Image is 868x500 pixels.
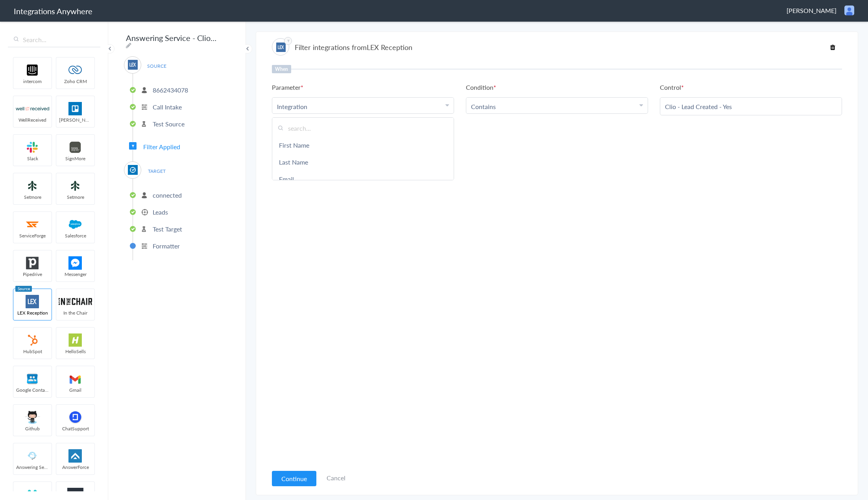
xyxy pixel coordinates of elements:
[13,271,52,278] span: Pipedrive
[143,142,180,151] span: Filter Applied
[59,295,92,308] img: inch-logo.svg
[142,166,172,176] span: TARGET
[153,102,182,111] p: Call Intake
[59,449,92,463] img: af-app-logo.svg
[59,63,92,77] img: zoho-logo.svg
[59,218,92,231] img: salesforce-logo.svg
[56,271,94,278] span: Messenger
[153,207,168,217] p: Leads
[59,179,92,193] img: setmoreNew.jpg
[844,6,854,15] img: user.png
[153,241,180,250] p: Formatter
[16,141,49,154] img: slack-logo.svg
[16,102,49,115] img: wr-logo.svg
[787,6,837,15] span: [PERSON_NAME]
[272,471,316,486] button: Continue
[16,179,49,193] img: setmoreNew.jpg
[56,387,94,393] span: Gmail
[8,32,100,47] input: Search...
[56,309,94,316] span: In the Chair
[16,295,49,308] img: lex-app-logo.svg
[16,372,49,385] img: googleContact_logo.png
[128,165,138,175] img: Clio.jpg
[56,194,94,200] span: Setmore
[471,102,496,111] a: Contains
[13,117,52,123] span: WellReceived
[56,78,94,85] span: Zoho CRM
[665,102,837,111] input: Enter Values
[142,61,172,71] span: SOURCE
[16,218,49,231] img: serviceforge-icon.png
[13,194,52,200] span: Setmore
[59,256,92,270] img: FBM.png
[276,43,286,52] img: lex-app-logo.svg
[59,333,92,347] img: hs-app-logo.svg
[56,232,94,239] span: Salesforce
[59,102,92,115] img: trello.png
[277,102,307,111] a: Integration
[56,117,94,123] span: [PERSON_NAME]
[16,256,49,270] img: pipedrive.png
[153,119,185,128] p: Test Source
[272,170,454,187] a: Email
[56,425,94,432] span: ChatSupport
[13,425,52,432] span: Github
[13,309,52,316] span: LEX Reception
[13,348,52,355] span: HubSpot
[272,65,291,73] h6: When
[56,464,94,470] span: AnswerForce
[16,333,49,347] img: hubspot-logo.svg
[13,387,52,393] span: Google Contacts
[56,155,94,162] span: SignMore
[13,464,52,470] span: Answering Service
[14,6,92,17] h1: Integrations Anywhere
[59,372,92,385] img: gmail-logo.svg
[16,411,49,424] img: github.png
[466,83,496,92] h6: Condition
[327,473,345,482] a: Cancel
[59,411,92,424] img: chatsupport-icon.svg
[295,42,412,52] h4: Filter integrations from
[153,191,182,200] p: connected
[56,348,94,355] span: HelloSells
[13,155,52,162] span: Slack
[272,120,454,137] input: search...
[660,83,684,92] h6: Control
[153,85,188,94] p: 8662434078
[153,224,182,233] p: Test Target
[272,83,303,92] h6: Parameter
[13,78,52,85] span: intercom
[128,60,138,70] img: lex-app-logo.svg
[13,232,52,239] span: ServiceForge
[272,154,454,170] a: Last Name
[59,141,92,154] img: signmore-logo.png
[16,63,49,77] img: intercom-logo.svg
[272,137,454,154] a: First Name
[367,42,412,52] span: LEX Reception
[16,449,49,463] img: Answering_service.png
